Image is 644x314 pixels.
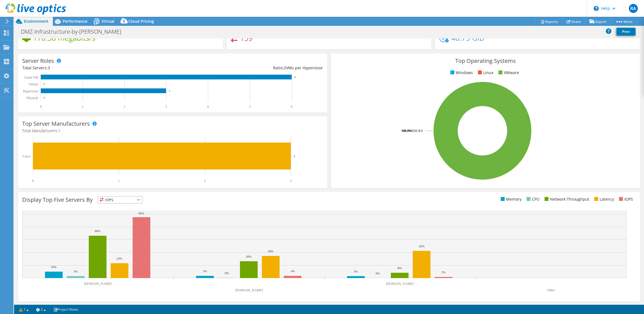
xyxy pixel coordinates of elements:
[294,76,296,79] text: 6
[240,35,253,41] h4: 159
[32,179,34,183] text: 0
[22,121,90,127] h3: Top Server Manufacturers
[84,282,112,286] text: [DOMAIN_NAME]
[29,82,38,86] text: Virtual
[398,266,402,270] text: 8%
[169,90,170,92] text: 3
[441,271,446,274] text: 2%
[525,196,539,202] li: CPU
[451,35,484,41] h4: 48.75 GiB
[536,17,563,26] a: Reports
[58,128,60,133] span: 1
[594,6,599,11] svg: \n
[44,82,45,85] text: 0
[585,17,611,26] a: Export
[547,288,555,292] text: Other
[23,154,30,158] text: Cisco
[629,4,638,13] span: RA
[173,65,323,71] div: Ratio: VMs per Hypervisor
[15,306,33,313] a: 1
[207,105,209,109] text: 4
[101,19,114,24] span: Virtual
[44,96,45,99] text: 0
[32,306,50,313] a: 2
[128,19,154,24] span: Cloud Pricing
[499,196,521,202] li: Memory
[98,196,142,203] span: IOPS
[335,58,636,64] h3: Top Operating Systems
[22,128,323,134] h4: Total Manufacturers:
[284,65,286,70] span: 2
[376,272,380,275] text: 0%
[225,271,229,275] text: 0%
[24,19,49,24] span: Environment
[22,58,54,64] h3: Server Roles
[386,282,414,286] text: [DOMAIN_NAME]
[616,28,636,36] a: Print
[449,70,473,76] li: Windows
[82,105,83,109] text: 1
[48,65,50,70] span: 3
[95,229,100,233] text: 66%
[412,129,423,133] tspan: ESXi 8.0
[611,17,637,26] a: More
[23,89,38,93] text: Hypervisor
[268,249,273,253] text: 34%
[74,270,78,273] text: 3%
[40,105,42,109] text: 0
[593,196,614,202] li: Latency
[354,270,358,273] text: 3%
[562,17,585,26] a: Share
[63,19,87,24] span: Performance
[618,196,633,202] li: IOPS
[291,105,292,109] text: 6
[291,269,295,273] text: 4%
[24,75,38,79] text: Guest VM
[51,265,56,269] text: 10%
[203,269,207,273] text: 3%
[235,288,263,292] text: [DOMAIN_NAME]
[26,96,38,100] text: Physical
[477,70,493,76] li: Linux
[18,29,130,35] h1: DMZ-Infrastructure-by-[PERSON_NAME]
[290,179,292,183] text: 3
[124,105,125,109] text: 2
[165,105,167,109] text: 3
[33,35,95,41] h4: 170.38 megabits/s
[246,255,251,258] text: 26%
[139,212,144,215] text: 95%
[497,70,519,76] li: VMware
[249,105,251,109] text: 5
[204,179,206,183] text: 2
[117,257,122,260] text: 23%
[419,244,425,248] text: 42%
[118,179,120,183] text: 1
[401,129,412,133] tspan: 100.0%
[49,306,82,313] a: Project Notes
[543,196,589,202] li: Network Throughput
[22,65,173,71] div: Total Servers:
[294,155,295,158] text: 3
